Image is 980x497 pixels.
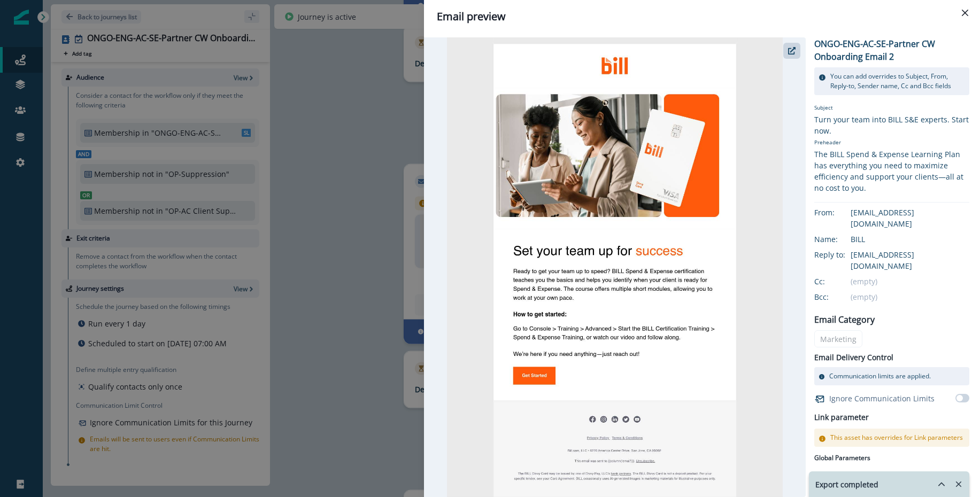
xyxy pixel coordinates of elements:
p: Export completed [815,479,878,490]
div: (empty) [851,276,969,287]
p: You can add overrides to Subject, From, Reply-to, Sender name, Cc and Bcc fields [830,72,965,91]
button: hide-exports [933,476,950,492]
p: Global Parameters [814,451,870,463]
p: Subject [814,104,969,114]
div: [EMAIL_ADDRESS][DOMAIN_NAME] [851,207,969,229]
div: Reply to: [814,249,868,260]
p: utm_source [814,469,849,479]
div: (empty) [851,291,969,302]
h2: Link parameter [814,411,869,424]
button: hide-exports [924,472,946,496]
div: Email preview [437,9,967,25]
div: [EMAIL_ADDRESS][DOMAIN_NAME] [851,249,969,271]
div: Cc: [814,276,868,287]
div: Turn your team into BILL S&E experts. Start now. [814,114,969,136]
button: Remove-exports [950,476,967,492]
div: Bcc: [814,291,868,302]
button: Close [956,4,974,21]
p: Preheader [814,136,969,149]
p: This asset has overrides for Link parameters [830,433,963,442]
div: From: [814,207,868,218]
div: BILL [851,234,969,245]
p: ONGO-ENG-AC-SE-Partner CW Onboarding Email 2 [814,37,969,63]
img: email asset unavailable [447,37,783,497]
div: Name: [814,234,868,245]
div: The BILL Spend & Expense Learning Plan has everything you need to maximize efficiency and support... [814,149,969,193]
